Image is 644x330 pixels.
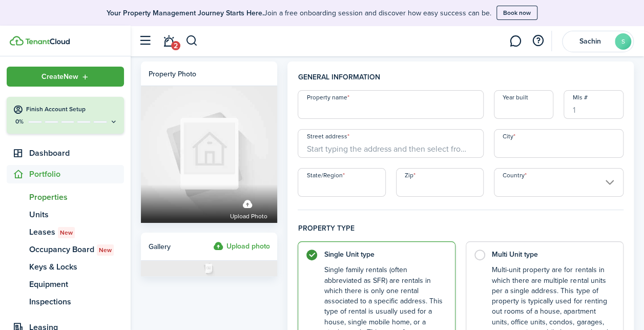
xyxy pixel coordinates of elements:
a: Messaging [506,28,525,54]
button: Search [185,32,198,50]
a: Occupancy BoardNew [7,241,124,258]
span: Dashboard [29,147,124,159]
span: Sachin [570,38,611,45]
span: Portfolio [29,168,124,180]
a: Keys & Locks [7,258,124,276]
b: Your Property Management Journey Starts Here. [107,8,264,18]
span: Upload photo [230,211,267,221]
a: Equipment [7,276,124,293]
a: LeasesNew [7,223,124,241]
span: New [99,245,112,255]
img: Photo placeholder [141,261,277,276]
control-radio-card-title: Multi Unit type [492,250,613,260]
control-radio-card-title: Single Unit type [324,250,445,260]
img: TenantCloud [25,38,70,45]
a: Notifications [159,28,178,54]
input: Start typing the address and then select from the dropdown [298,129,483,158]
p: 0% [13,117,26,126]
input: 1 [564,90,624,119]
span: Keys & Locks [29,261,124,273]
span: Equipment [29,278,124,291]
div: Property photo [149,69,196,79]
span: Units [29,209,124,221]
avatar-text: S [615,33,631,50]
span: Create New [41,73,78,80]
span: Occupancy Board [29,243,124,256]
button: Finish Account Setup0% [7,97,124,134]
span: New [60,228,73,237]
button: Book now [496,6,537,20]
button: Open menu [7,67,124,87]
span: Inspections [29,296,124,308]
button: Open resource center [529,32,547,50]
label: Upload photo [230,194,267,221]
h4: Finish Account Setup [26,105,118,114]
a: Properties [7,189,124,206]
a: Units [7,206,124,223]
span: Gallery [149,241,171,252]
p: Join a free onboarding session and discover how easy success can be. [107,8,491,18]
a: Inspections [7,293,124,311]
h4: Property type [298,223,624,241]
button: Open sidebar [135,31,155,51]
span: Leases [29,226,124,238]
img: TenantCloud [10,36,24,46]
span: Properties [29,191,124,203]
h4: General information [298,72,624,90]
span: 2 [171,41,180,50]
